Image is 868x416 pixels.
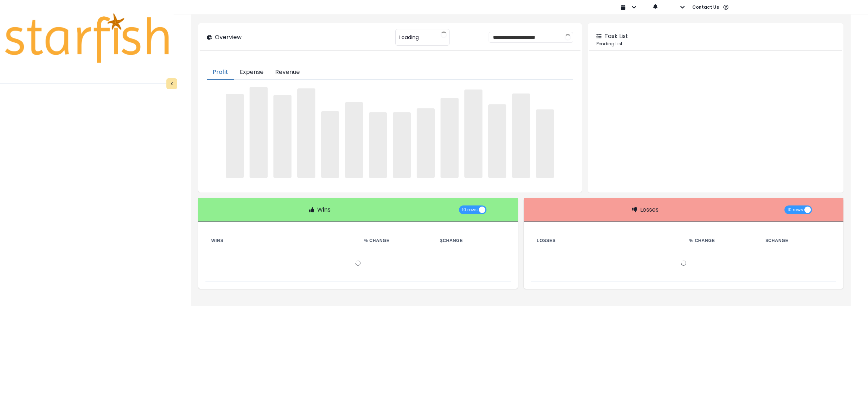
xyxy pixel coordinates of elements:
span: ‌ [488,104,506,178]
span: 10 rows [787,205,803,214]
span: ‌ [321,111,339,178]
span: ‌ [393,112,411,178]
span: ‌ [226,94,244,178]
p: Pending List [596,41,835,47]
span: ‌ [369,112,387,178]
th: Losses [531,236,684,245]
span: Loading [399,30,419,45]
span: ‌ [464,90,482,178]
span: ‌ [441,98,459,178]
th: $ Change [434,236,511,245]
th: % Change [358,236,434,245]
span: ‌ [250,87,268,178]
button: Expense [234,65,269,80]
button: Profit [207,65,234,80]
span: ‌ [512,93,530,178]
button: Revenue [269,65,306,80]
p: Wins [317,205,331,214]
span: 10 rows [462,205,478,214]
th: Wins [205,236,358,245]
span: ‌ [536,109,554,178]
span: ‌ [297,88,315,178]
span: ‌ [345,102,363,178]
p: Task List [604,32,628,41]
p: Overview [215,33,242,42]
th: % Change [684,236,760,245]
span: ‌ [273,95,292,178]
p: Losses [640,205,659,214]
span: ‌ [417,108,435,178]
th: $ Change [760,236,836,245]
